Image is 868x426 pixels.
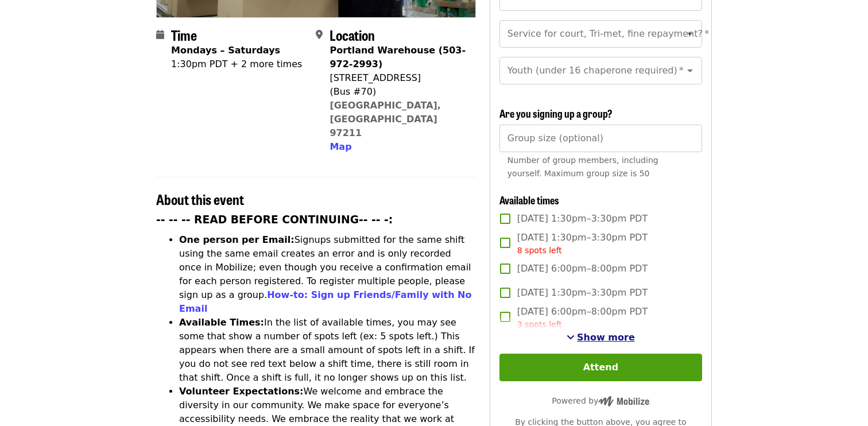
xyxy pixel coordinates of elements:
[179,316,476,385] li: In the list of available times, you may see some that show a number of spots left (ex: 5 spots le...
[682,63,698,79] button: Open
[330,25,375,45] span: Location
[330,45,466,69] strong: Portland Warehouse (503-972-2993)
[179,289,472,314] a: How-to: Sign up Friends/Family with No Email
[330,141,351,152] span: Map
[316,29,323,40] i: map-marker-alt icon
[567,331,635,344] button: See more timeslots
[179,234,294,245] strong: One person per Email:
[499,125,702,152] input: [object Object]
[179,317,264,328] strong: Available Times:
[517,231,648,257] span: [DATE] 1:30pm–3:30pm PDT
[179,233,476,316] li: Signups submitted for the same shift using the same email creates an error and is only recorded o...
[499,106,613,121] span: Are you signing up a group?
[330,85,466,99] div: (Bus #70)
[156,29,164,40] i: calendar icon
[330,100,441,138] a: [GEOGRAPHIC_DATA], [GEOGRAPHIC_DATA] 97211
[517,262,648,276] span: [DATE] 6:00pm–8:00pm PDT
[330,140,351,154] button: Map
[499,354,702,381] button: Attend
[517,286,648,300] span: [DATE] 1:30pm–3:30pm PDT
[682,26,698,42] button: Open
[156,189,244,209] span: About this event
[517,246,562,255] span: 8 spots left
[171,57,302,71] div: 1:30pm PDT + 2 more times
[171,25,197,45] span: Time
[330,71,466,85] div: [STREET_ADDRESS]
[171,45,280,56] strong: Mondays – Saturdays
[179,386,304,397] strong: Volunteer Expectations:
[598,396,649,406] img: Powered by Mobilize
[156,214,393,226] strong: -- -- -- READ BEFORE CONTINUING-- -- -:
[552,396,649,405] span: Powered by
[499,192,559,207] span: Available times
[577,332,635,343] span: Show more
[517,212,648,226] span: [DATE] 1:30pm–3:30pm PDT
[517,320,562,329] span: 3 spots left
[507,156,658,178] span: Number of group members, including yourself. Maximum group size is 50
[517,305,648,331] span: [DATE] 6:00pm–8:00pm PDT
